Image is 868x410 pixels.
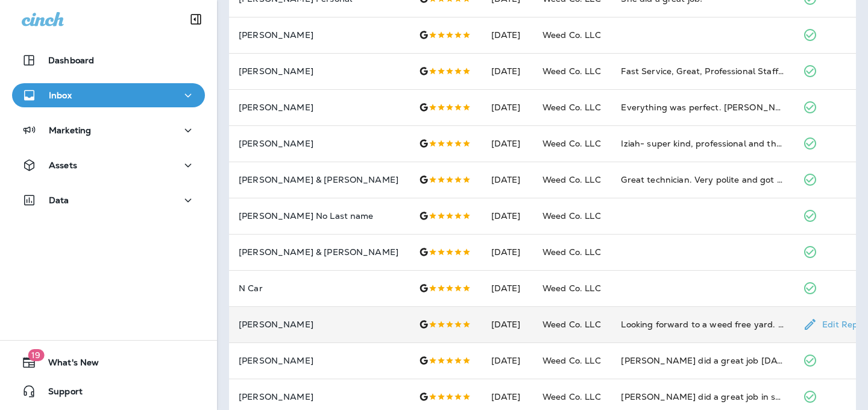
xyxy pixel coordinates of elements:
td: [DATE] [482,125,533,162]
span: Weed Co. LLC [542,30,601,40]
span: Weed Co. LLC [542,66,601,77]
p: [PERSON_NAME] & [PERSON_NAME] [239,247,400,257]
span: Weed Co. LLC [542,283,601,294]
button: Inbox [12,83,205,107]
div: Antonio did a great job in spraying the front and back yards. he made sure there was distance bet... [621,391,784,403]
span: Weed Co. LLC [542,391,601,402]
p: Dashboard [48,55,94,65]
span: 19 [28,349,44,361]
span: What's New [36,358,99,372]
button: 19What's New [12,350,205,374]
div: Fast Service, Great, Professional Staff. Thank-you WeedCo. [621,65,784,77]
p: Inbox [49,90,72,100]
td: [DATE] [482,270,533,306]
span: Weed Co. LLC [542,174,601,185]
p: [PERSON_NAME] [239,139,400,148]
p: Edit Reply [817,320,865,329]
button: Marketing [12,118,205,142]
p: [PERSON_NAME] [239,392,400,402]
button: Dashboard [12,48,205,72]
p: [PERSON_NAME] [239,356,400,365]
p: [PERSON_NAME] No Last name [239,211,400,221]
div: Iziah- super kind, professional and thorough. I recommend WeedCo for all of your pest and weed se... [621,137,784,150]
p: [PERSON_NAME] [239,66,400,76]
div: Looking forward to a weed free yard. Everything went just as explained over the phone [621,318,784,330]
td: [DATE] [482,234,533,270]
p: Data [49,195,69,205]
button: Collapse Sidebar [179,7,213,31]
span: Weed Co. LLC [542,210,601,221]
td: [DATE] [482,162,533,198]
p: [PERSON_NAME] [239,102,400,112]
p: N Car [239,283,400,293]
p: Assets [49,160,77,170]
p: Marketing [49,125,91,135]
span: Support [36,386,83,401]
td: [DATE] [482,198,533,234]
span: Weed Co. LLC [542,102,601,113]
td: [DATE] [482,342,533,379]
span: Weed Co. LLC [542,355,601,366]
p: [PERSON_NAME] & [PERSON_NAME] [239,175,400,184]
span: Weed Co. LLC [542,319,601,330]
div: Kimberly did a great job today - very thorough! [621,355,784,367]
td: [DATE] [482,306,533,342]
td: [DATE] [482,53,533,89]
td: [DATE] [482,89,533,125]
div: Great technician. Very polite and got right after it. Thank you [621,174,784,186]
span: Weed Co. LLC [542,247,601,257]
button: Data [12,188,205,212]
p: [PERSON_NAME] [239,320,400,329]
button: Support [12,379,205,403]
p: [PERSON_NAME] [239,30,400,40]
td: [DATE] [482,17,533,53]
span: Weed Co. LLC [542,138,601,149]
button: Assets [12,153,205,177]
div: Everything was perfect. Kimberly was on time and did a beautiful job. [621,101,784,113]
